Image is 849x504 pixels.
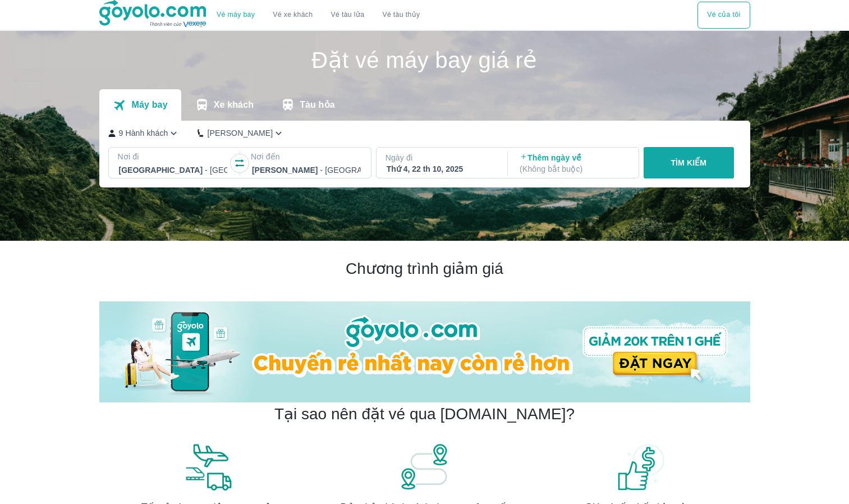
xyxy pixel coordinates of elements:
h1: Đặt vé máy bay giá rẻ [99,49,750,71]
p: Nơi đi [118,151,229,162]
button: TÌM KIẾM [644,147,734,178]
div: choose transportation mode [697,2,750,29]
p: Tàu hỏa [300,99,335,111]
div: transportation tabs [99,89,348,121]
p: Xe khách [214,99,254,111]
button: Vé tàu thủy [373,2,429,29]
a: Vé máy bay [217,11,255,19]
button: Vé của tôi [697,2,750,29]
img: banner-home [99,301,750,402]
img: banner [616,442,667,492]
img: banner [399,442,449,492]
img: banner [182,442,233,492]
h2: Tại sao nên đặt vé qua [DOMAIN_NAME]? [274,404,575,424]
div: choose transportation mode [208,2,429,29]
p: Máy bay [131,99,167,111]
h2: Chương trình giảm giá [99,259,750,279]
p: 9 Hành khách [119,127,168,139]
p: [PERSON_NAME] [207,127,273,139]
p: TÌM KIẾM [671,157,706,168]
a: Vé xe khách [273,11,313,19]
p: Ngày đi [386,152,497,163]
p: ( Không bắt buộc ) [520,163,628,175]
a: Vé tàu lửa [322,2,374,29]
p: Thêm ngày về [520,152,628,175]
div: Thứ 4, 22 th 10, 2025 [387,163,495,175]
button: [PERSON_NAME] [198,127,284,139]
p: Nơi đến [251,151,362,162]
button: 9 Hành khách [108,127,180,139]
